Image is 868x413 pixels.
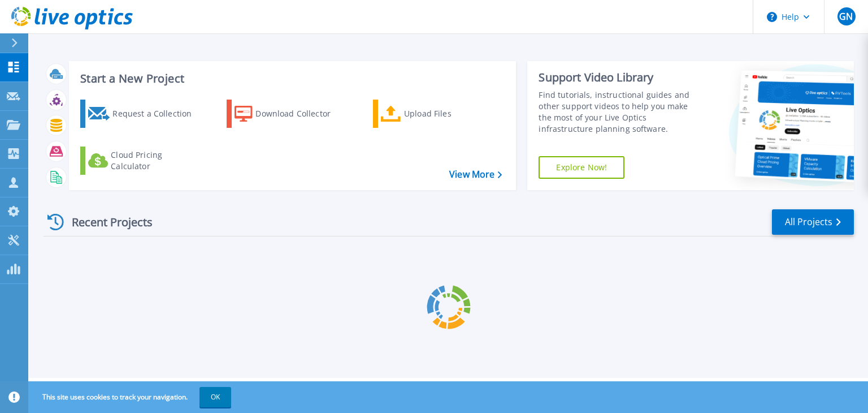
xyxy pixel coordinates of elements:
[449,169,502,180] a: View More
[199,387,231,407] button: OK
[373,100,499,128] a: Upload Files
[227,100,353,128] a: Download Collector
[772,209,854,235] a: All Projects
[112,102,203,125] div: Request a Collection
[80,72,502,85] h3: Start a New Project
[111,149,201,172] div: Cloud Pricing Calculator
[80,147,206,175] a: Cloud Pricing Calculator
[839,12,853,21] span: GN
[31,387,231,407] span: This site uses cookies to track your navigation.
[539,156,624,179] a: Explore Now!
[539,70,702,85] div: Support Video Library
[404,102,494,125] div: Upload Files
[255,102,346,125] div: Download Collector
[44,208,168,236] div: Recent Projects
[539,89,702,135] div: Find tutorials, instructional guides and other support videos to help you make the most of your L...
[80,100,206,128] a: Request a Collection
